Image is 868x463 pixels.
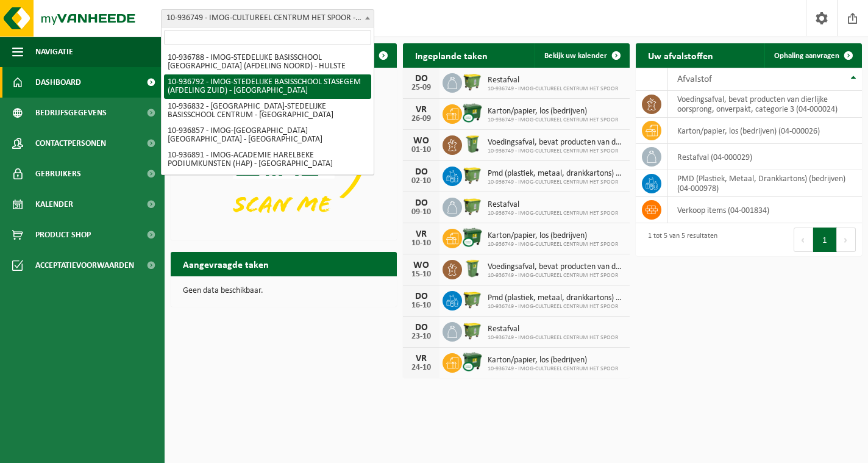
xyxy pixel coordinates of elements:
[668,91,862,118] td: voedingsafval, bevat producten van dierlijke oorsprong, onverpakt, categorie 3 (04-000024)
[409,177,433,185] div: 02-10
[409,115,433,123] div: 26-09
[462,134,483,154] img: WB-0240-HPE-GN-50
[488,117,618,124] span: 10-936749 - IMOG-CULTUREEL CENTRUM HET SPOOR
[164,123,371,148] li: 10-936857 - IMOG-[GEOGRAPHIC_DATA] [GEOGRAPHIC_DATA] - [GEOGRAPHIC_DATA]
[462,165,483,185] img: WB-1100-HPE-GN-50
[409,136,433,146] div: WO
[488,325,618,334] span: Restafval
[164,148,371,172] li: 10-936891 - IMOG-ACADEMIE HARELBEKE PODIUMKUNSTEN (HAP) - [GEOGRAPHIC_DATA]
[409,260,433,270] div: WO
[35,189,73,220] span: Kalender
[488,210,618,217] span: 10-936749 - IMOG-CULTUREEL CENTRUM HET SPOOR
[544,52,607,60] span: Bekijk uw kalender
[409,198,433,208] div: DO
[488,107,618,117] span: Karton/papier, los (bedrijven)
[488,356,618,365] span: Karton/papier, los (bedrijven)
[409,292,433,301] div: DO
[764,43,861,68] a: Ophaling aanvragen
[162,10,374,27] span: 10-936749 - IMOG-CULTUREEL CENTRUM HET SPOOR - HARELBEKE
[35,128,106,159] span: Contactpersonen
[488,365,618,373] span: 10-936749 - IMOG-CULTUREEL CENTRUM HET SPOOR
[642,226,717,253] div: 1 tot 5 van 5 resultaten
[35,98,107,128] span: Bedrijfsgegevens
[462,258,483,279] img: WB-0240-HPE-GN-50
[161,9,374,27] span: 10-936749 - IMOG-CULTUREEL CENTRUM HET SPOOR - HARELBEKE
[813,228,837,252] button: 1
[183,287,385,295] p: Geen data beschikbaar.
[35,250,134,281] span: Acceptatievoorwaarden
[409,323,433,332] div: DO
[488,241,618,248] span: 10-936749 - IMOG-CULTUREEL CENTRUM HET SPOOR
[409,74,433,84] div: DO
[774,52,839,60] span: Ophaling aanvragen
[488,231,618,241] span: Karton/papier, los (bedrijven)
[794,228,813,252] button: Previous
[462,289,483,310] img: WB-1100-HPE-GN-50
[409,354,433,364] div: VR
[462,320,483,341] img: WB-1100-HPE-GN-50
[164,50,371,74] li: 10-936788 - IMOG-STEDELIJKE BASISSCHOOL [GEOGRAPHIC_DATA] (AFDELING NOORD) - HULSTE
[488,200,618,210] span: Restafval
[668,197,862,223] td: verkoop items (04-001834)
[636,43,725,67] h2: Uw afvalstoffen
[35,220,91,250] span: Product Shop
[35,67,81,98] span: Dashboard
[409,208,433,217] div: 09-10
[409,270,433,279] div: 15-10
[488,179,623,186] span: 10-936749 - IMOG-CULTUREEL CENTRUM HET SPOOR
[409,105,433,115] div: VR
[837,228,856,252] button: Next
[409,239,433,248] div: 10-10
[535,43,628,68] a: Bekijk uw kalender
[488,76,618,85] span: Restafval
[462,351,483,372] img: WB-1100-CU
[35,37,73,67] span: Navigatie
[409,332,433,341] div: 23-10
[488,138,623,148] span: Voedingsafval, bevat producten van dierlijke oorsprong, onverpakt, categorie 3
[171,252,281,276] h2: Aangevraagde taken
[488,293,623,303] span: Pmd (plastiek, metaal, drankkartons) (bedrijven)
[409,146,433,154] div: 01-10
[409,84,433,92] div: 25-09
[488,272,623,279] span: 10-936749 - IMOG-CULTUREEL CENTRUM HET SPOOR
[403,43,500,67] h2: Ingeplande taken
[488,169,623,179] span: Pmd (plastiek, metaal, drankkartons) (bedrijven)
[488,148,623,155] span: 10-936749 - IMOG-CULTUREEL CENTRUM HET SPOOR
[668,118,862,144] td: karton/papier, los (bedrijven) (04-000026)
[488,334,618,342] span: 10-936749 - IMOG-CULTUREEL CENTRUM HET SPOOR
[462,102,483,123] img: WB-1100-CU
[164,99,371,123] li: 10-936832 - [GEOGRAPHIC_DATA]-STEDELIJKE BASISSCHOOL CENTRUM - [GEOGRAPHIC_DATA]
[668,144,862,170] td: restafval (04-000029)
[409,229,433,239] div: VR
[35,159,81,189] span: Gebruikers
[462,71,483,92] img: WB-1100-HPE-GN-50
[668,170,862,197] td: PMD (Plastiek, Metaal, Drankkartons) (bedrijven) (04-000978)
[488,303,623,310] span: 10-936749 - IMOG-CULTUREEL CENTRUM HET SPOOR
[462,227,483,248] img: WB-1100-CU
[409,301,433,310] div: 16-10
[488,262,623,272] span: Voedingsafval, bevat producten van dierlijke oorsprong, onverpakt, categorie 3
[488,85,618,93] span: 10-936749 - IMOG-CULTUREEL CENTRUM HET SPOOR
[164,74,371,99] li: 10-936792 - IMOG-STEDELIJKE BASISSCHOOL STASEGEM (AFDELING ZUID) - [GEOGRAPHIC_DATA]
[677,74,712,84] span: Afvalstof
[462,196,483,217] img: WB-1100-HPE-GN-50
[409,167,433,177] div: DO
[409,364,433,372] div: 24-10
